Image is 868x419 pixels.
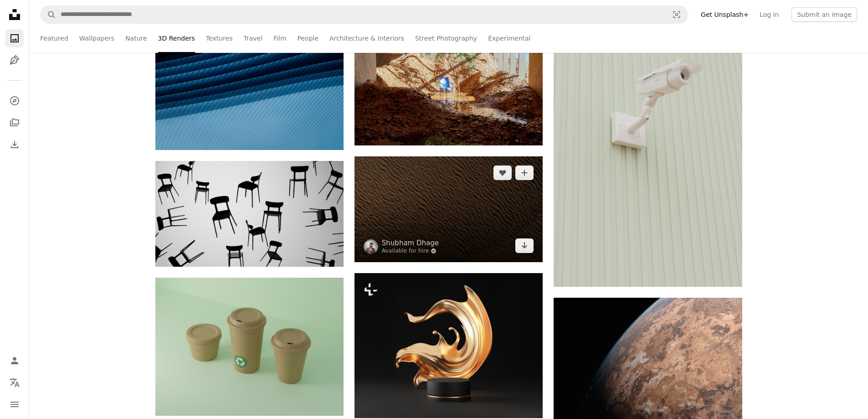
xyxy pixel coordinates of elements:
[5,29,24,47] a: Photos
[273,24,286,53] a: Film
[298,24,319,53] a: People
[354,4,543,145] img: A tree grows inside a modern, earthy structure.
[493,166,512,180] button: Like
[415,24,477,53] a: Street Photography
[488,24,530,53] a: Experimental
[5,373,24,392] button: Language
[382,238,439,248] a: Shubham Dhage
[554,150,742,158] a: A security camera is mounted on a wall.
[791,7,857,22] button: Submit an image
[41,6,56,23] button: Search Unsplash
[354,273,543,418] img: Online shop or social media product presentation background
[5,5,24,26] a: Home — Unsplash
[354,341,543,349] a: Online shop or social media product presentation background
[206,24,233,53] a: Textures
[382,248,439,255] a: Available for hire
[155,278,344,416] img: Three recyclable cups sit on a light green surface.
[5,92,24,110] a: Explore
[5,352,24,370] a: Log in / Sign up
[40,24,68,53] a: Featured
[354,70,543,78] a: A tree grows inside a modern, earthy structure.
[155,210,344,218] a: Many black chairs are scattered on a white background.
[364,239,378,254] img: Go to Shubham Dhage's profile
[79,24,114,53] a: Wallpapers
[329,24,404,53] a: Architecture & Interiors
[5,135,24,154] a: Download History
[754,7,784,22] a: Log in
[40,5,688,24] form: Find visuals sitewide
[666,6,688,23] button: Visual search
[243,24,262,53] a: Travel
[695,7,754,22] a: Get Unsplash+
[5,51,24,69] a: Illustrations
[155,342,344,351] a: Three recyclable cups sit on a light green surface.
[354,156,543,262] img: Brown, textured surface with wavy patterns.
[554,22,742,286] img: A security camera is mounted on a wall.
[5,395,24,414] button: Menu
[515,238,534,253] a: Download
[155,161,344,267] img: Many black chairs are scattered on a white background.
[5,114,24,132] a: Collections
[354,205,543,213] a: Brown, textured surface with wavy patterns.
[515,166,534,180] button: Add to Collection
[125,24,147,53] a: Nature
